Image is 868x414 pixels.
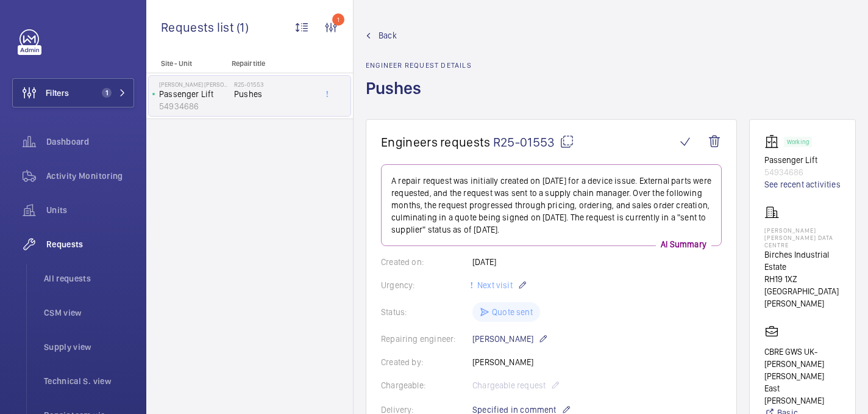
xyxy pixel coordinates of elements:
span: Technical S. view [44,375,134,387]
h2: R25-01553 [234,81,315,88]
span: CSM view [44,307,134,319]
p: 54934686 [764,166,841,178]
p: [PERSON_NAME] [PERSON_NAME] Data Centre [159,81,229,88]
span: Requests [46,238,134,250]
span: Units [46,204,134,216]
span: All requests [44,272,134,285]
p: Site - Unit [146,59,227,68]
h1: Pushes [366,77,472,119]
p: RH19 1XZ [GEOGRAPHIC_DATA][PERSON_NAME] [764,273,841,310]
span: Engineers requests [381,134,491,150]
span: Dashboard [46,136,134,148]
span: Activity Monitoring [46,170,134,182]
p: Working [787,140,809,144]
h2: Engineer request details [366,61,472,70]
span: Supply view [44,341,134,353]
p: A repair request was initially created on [DATE] for a device issue. External parts were requeste... [391,175,711,236]
p: [PERSON_NAME] [PERSON_NAME] Data Centre [764,227,841,249]
p: Repair title [232,59,312,68]
span: 1 [102,88,112,98]
button: Filters1 [12,78,134,107]
span: Next visit [475,280,513,290]
span: R25-01553 [493,134,574,150]
img: elevator.svg [764,134,784,149]
p: Passenger Lift [159,88,229,100]
p: [PERSON_NAME] [472,332,548,346]
span: Back [379,29,397,42]
span: Pushes [234,88,315,100]
p: 54934686 [159,100,229,112]
p: Birches Industrial Estate [764,249,841,273]
span: Filters [46,87,69,99]
p: AI Summary [656,238,711,250]
span: Requests list [161,20,237,35]
p: Passenger Lift [764,154,841,166]
a: See recent activities [764,178,841,191]
p: CBRE GWS UK- [PERSON_NAME] [PERSON_NAME] East [PERSON_NAME] [764,346,841,407]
